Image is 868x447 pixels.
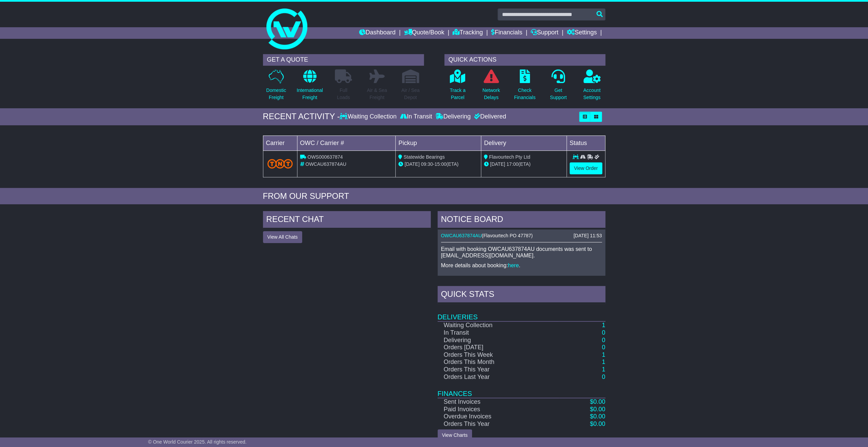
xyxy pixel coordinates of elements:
[404,27,444,39] a: Quote/Book
[438,420,559,428] td: Orders This Year
[359,27,396,39] a: Dashboard
[335,87,352,101] p: Full Loads
[266,87,286,101] p: Domestic Freight
[403,154,445,160] span: Statewide Bearings
[438,329,559,337] td: In Transit
[590,420,605,427] a: $0.00
[435,161,446,167] span: 15:00
[482,69,500,105] a: NetworkDelays
[489,154,530,160] span: Flavourtech Pty Ltd
[438,358,559,366] td: Orders This Month
[438,429,472,441] a: View Charts
[438,304,605,321] td: Deliveries
[441,233,482,238] a: OWCAU637874AU
[438,321,559,329] td: Waiting Collection
[602,366,605,373] a: 1
[434,113,472,121] div: Delivering
[602,351,605,358] a: 1
[438,337,559,344] td: Delivering
[550,87,567,101] p: Get Support
[263,112,340,122] div: RECENT ACTIVITY -
[602,344,605,351] a: 0
[514,87,535,101] p: Check Financials
[267,159,293,168] img: TNT_Domestic.png
[438,286,605,304] div: Quick Stats
[307,154,343,160] span: OWS000637874
[593,413,605,420] span: 0.00
[481,135,567,150] td: Delivery
[590,413,605,420] a: $0.00
[438,211,605,229] div: NOTICE BOARD
[450,69,466,105] a: Track aParcel
[398,161,478,168] div: - (ETA)
[490,161,505,167] span: [DATE]
[263,135,297,150] td: Carrier
[450,87,466,101] p: Track a Parcel
[531,27,558,39] a: Support
[602,337,605,344] a: 0
[602,358,605,365] a: 1
[263,54,424,66] div: GET A QUOTE
[567,135,605,150] td: Status
[297,87,323,101] p: International Freight
[297,135,396,150] td: OWC / Carrier #
[401,87,420,101] p: Air / Sea Depot
[438,344,559,351] td: Orders [DATE]
[514,69,536,105] a: CheckFinancials
[438,406,559,413] td: Paid Invoices
[404,161,420,167] span: [DATE]
[296,69,323,105] a: InternationalFreight
[483,233,531,238] span: Flavourtech PO 47787
[602,329,605,336] a: 0
[491,27,522,39] a: Financials
[148,439,247,445] span: © One World Courier 2025. All rights reserved.
[396,135,481,150] td: Pickup
[441,233,602,239] div: ( )
[441,262,602,269] p: More details about booking: .
[590,398,605,405] a: $0.00
[263,231,302,243] button: View All Chats
[482,87,500,101] p: Network Delays
[472,113,506,121] div: Delivered
[421,161,433,167] span: 09:30
[484,161,564,168] div: (ETA)
[593,398,605,405] span: 0.00
[438,351,559,359] td: Orders This Week
[590,406,605,413] a: $0.00
[593,406,605,413] span: 0.00
[263,191,605,201] div: FROM OUR SUPPORT
[567,27,597,39] a: Settings
[340,113,398,121] div: Waiting Collection
[602,373,605,380] a: 0
[438,398,559,406] td: Sent Invoices
[549,69,567,105] a: GetSupport
[266,69,286,105] a: DomesticFreight
[444,54,605,66] div: QUICK ACTIONS
[506,161,518,167] span: 17:00
[453,27,483,39] a: Tracking
[438,373,559,381] td: Orders Last Year
[263,211,431,229] div: RECENT CHAT
[441,246,602,259] p: Email with booking OWCAU637874AU documents was sent to [EMAIL_ADDRESS][DOMAIN_NAME].
[593,420,605,427] span: 0.00
[438,381,605,398] td: Finances
[570,162,602,174] a: View Order
[508,262,519,268] a: here
[438,413,559,420] td: Overdue Invoices
[602,322,605,329] a: 1
[583,69,601,105] a: AccountSettings
[438,366,559,373] td: Orders This Year
[583,87,601,101] p: Account Settings
[305,161,346,167] span: OWCAU637874AU
[573,233,602,239] div: [DATE] 11:53
[398,113,434,121] div: In Transit
[367,87,387,101] p: Air & Sea Freight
